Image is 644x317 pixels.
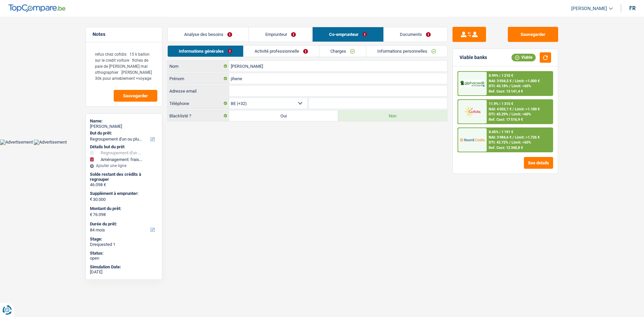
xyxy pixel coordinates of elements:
[90,144,158,150] div: Détails but du prêt
[489,73,513,78] div: 8.99% | 1 210 €
[319,46,366,57] a: Charges
[384,27,447,42] a: Documents
[90,118,158,124] div: Name:
[313,27,383,42] a: Co-emprunteur
[513,79,514,83] span: /
[90,163,158,168] div: Ajouter une ligne
[338,110,447,121] label: Non
[90,197,92,202] span: €
[509,140,511,145] span: /
[90,124,158,129] div: [PERSON_NAME]
[90,221,157,227] label: Durée du prêt:
[168,46,243,57] a: Informations générales
[515,107,540,111] span: Limit: >1.100 €
[524,157,553,169] button: See details
[168,73,229,84] label: Prénom
[90,206,157,211] label: Montant du prêt:
[90,191,157,196] label: Supplément à emprunter:
[114,90,157,102] button: Sauvegarder
[90,182,158,188] div: 46.098 €
[489,135,512,140] span: NAI: 3 984,6 €
[93,32,155,37] h5: Notes
[168,27,249,42] a: Analyse des besoins
[123,94,148,98] span: Sauvegarder
[515,79,540,83] span: Limit: >1.000 €
[566,3,613,14] a: [PERSON_NAME]
[512,54,536,61] div: Viable
[90,256,158,261] div: open
[229,110,338,121] label: Oui
[489,84,508,88] span: DTI: 43.18%
[244,46,319,57] a: Activité professionnelle
[489,89,523,94] div: Ref. Cost: 13 141,4 €
[90,264,158,270] div: Simulation Date:
[460,55,487,60] div: Viable banks
[489,130,513,134] div: 8.45% | 1 191 €
[168,86,229,96] label: Adresse email
[90,242,158,247] div: Drequested 1
[90,269,158,275] div: [DATE]
[512,140,531,145] span: Limit: <65%
[90,212,92,217] span: €
[513,107,514,111] span: /
[168,98,229,109] label: Téléphone
[460,80,485,88] img: AlphaCredit
[249,27,312,42] a: Emprunteur
[90,172,158,182] div: Solde restant des crédits à regrouper
[515,135,540,140] span: Limit: >1.726 €
[168,110,229,121] label: Blacklisté ?
[34,140,67,145] img: Advertisement
[460,105,485,118] img: Cofidis
[489,112,508,116] span: DTI: 43.29%
[90,236,158,242] div: Stage:
[489,140,508,145] span: DTI: 42.72%
[489,107,512,111] span: NAI: 4 055,1 €
[512,112,531,116] span: Limit: <60%
[509,84,511,88] span: /
[513,135,514,140] span: /
[90,251,158,256] div: Status:
[571,6,607,11] span: [PERSON_NAME]
[489,146,523,150] div: Ref. Cost: 12 340,8 €
[366,46,447,57] a: Informations personnelles
[168,61,229,71] label: Nom
[489,117,523,122] div: Ref. Cost: 17 516,9 €
[489,79,512,83] span: NAI: 3 934,5 €
[512,84,531,88] span: Limit: <65%
[508,27,558,42] button: Sauvegarder
[90,130,157,136] label: But du prêt:
[8,4,65,12] img: TopCompare Logo
[309,98,447,109] input: 401020304
[489,102,513,106] div: 11.9% | 1 315 €
[460,134,485,146] img: Record Credits
[509,112,511,116] span: /
[629,5,636,11] div: fr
